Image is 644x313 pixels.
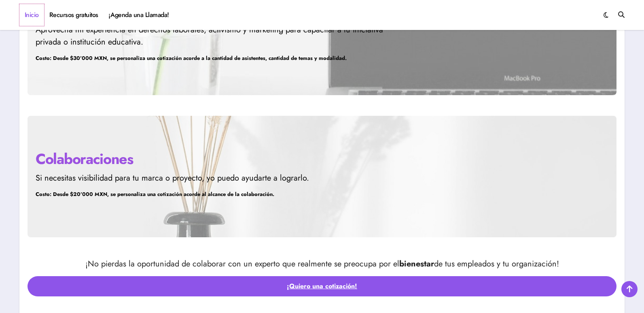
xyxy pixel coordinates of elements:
h2: Colaboraciones [36,149,407,169]
strong: Costo: Desde $30’000 MXN, se personaliza una cotización acorde a la cantidad de asistentes, canti... [36,54,347,62]
strong: Costo: Desde $20’000 MXN, se personaliza una cotización acorde al alcance de la colaboración. [36,190,274,198]
p: ¡No pierdas la oportunidad de colaborar con un experto que realmente se preocupa por el de tus em... [28,258,616,270]
p: Aprovecha mi experiencia en derechos laborales, activismo y marketing para capacitar a tu iniciat... [36,24,407,48]
strong: bienestar [399,258,434,270]
a: ¡Agenda una Llamada! [104,4,174,26]
a: Recursos gratuitos [44,4,104,26]
p: Si necesitas visibilidad para tu marca o proyecto, yo puedo ayudarte a lograrlo. [36,172,407,184]
a: Inicio [19,4,44,26]
a: ¡Quiero una cotización! [28,276,616,296]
